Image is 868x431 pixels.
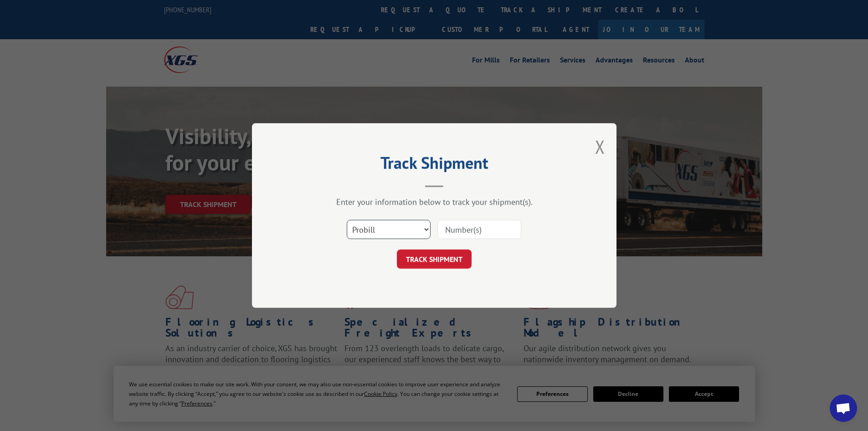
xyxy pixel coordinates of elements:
button: TRACK SHIPMENT [397,249,472,269]
button: Close modal [595,135,605,159]
input: Number(s) [437,220,521,239]
h2: Track Shipment [298,156,571,174]
a: Open chat [830,395,857,422]
div: Enter your information below to track your shipment(s). [298,197,571,207]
